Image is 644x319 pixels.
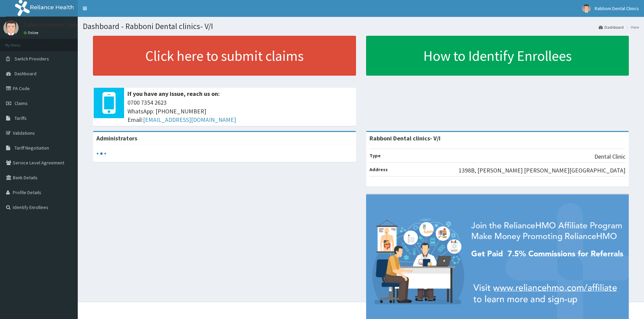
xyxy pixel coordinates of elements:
a: Click here to submit claims [93,36,356,76]
p: Rabboni Dental Clinics [24,22,82,28]
a: How to Identify Enrollees [366,36,629,76]
h1: Dashboard - Rabboni Dental clinics- V/I [83,22,639,31]
span: Switch Providers [15,56,49,62]
b: Address [369,166,388,172]
span: Tariff Negotiation [15,145,49,151]
b: If you have any issue, reach us on: [127,90,220,98]
b: Type [369,153,381,159]
span: Claims [15,100,28,106]
img: User Image [3,20,19,35]
a: [EMAIL_ADDRESS][DOMAIN_NAME] [143,116,236,124]
li: Here [624,24,639,30]
p: Dental Clinic [594,152,625,161]
img: User Image [582,4,591,13]
span: 0700 7354 2623 WhatsApp: [PHONE_NUMBER] Email: [127,98,353,124]
p: 1398B, [PERSON_NAME] [PERSON_NAME][GEOGRAPHIC_DATA] [459,166,625,175]
span: Rabboni Dental Clinics [595,5,639,11]
svg: audio-loading [96,149,106,159]
b: Administrators [96,134,137,142]
strong: Rabboni Dental clinics- V/I [369,134,440,142]
span: Tariffs [15,115,27,121]
a: Online [24,30,40,35]
span: Dashboard [15,71,37,77]
a: Dashboard [599,24,624,30]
